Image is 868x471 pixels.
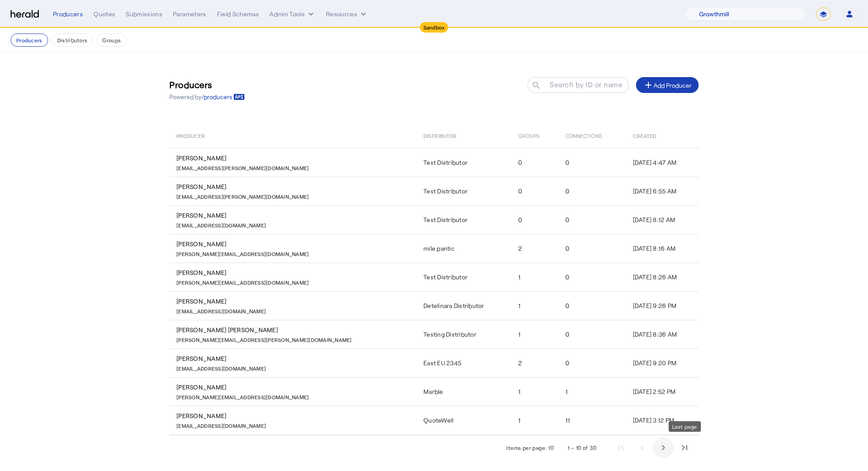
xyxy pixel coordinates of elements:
[176,154,413,163] div: [PERSON_NAME]
[176,211,413,220] div: [PERSON_NAME]
[643,80,654,90] mat-icon: add
[528,81,542,92] mat-icon: search
[626,349,699,377] td: [DATE] 9:20 PM
[11,33,48,47] button: Producers
[176,392,309,401] p: [PERSON_NAME][EMAIL_ADDRESS][DOMAIN_NAME]
[511,291,558,320] td: 1
[126,10,162,19] div: Submissions
[269,10,315,19] button: internal dropdown menu
[176,354,413,363] div: [PERSON_NAME]
[511,349,558,377] td: 2
[416,205,511,234] td: Test Distributor
[626,205,699,234] td: [DATE] 8:12 AM
[169,123,416,148] th: Producer
[565,359,622,367] div: 0
[176,248,309,257] p: [PERSON_NAME][EMAIL_ADDRESS][DOMAIN_NAME]
[511,263,558,291] td: 1
[548,443,554,452] div: 10
[176,191,309,200] p: [EMAIL_ADDRESS][PERSON_NAME][DOMAIN_NAME]
[416,123,511,148] th: Distributor
[626,148,699,177] td: [DATE] 4:47 AM
[416,148,511,177] td: Test Distributor
[565,215,622,224] div: 0
[416,320,511,349] td: Testing Distributor
[565,244,622,253] div: 0
[511,123,558,148] th: Groups
[511,320,558,349] td: 1
[511,406,558,435] td: 1
[565,187,622,196] div: 0
[511,148,558,177] td: 0
[176,306,266,315] p: [EMAIL_ADDRESS][DOMAIN_NAME]
[511,205,558,234] td: 0
[176,334,352,343] p: [PERSON_NAME][EMAIL_ADDRESS][PERSON_NAME][DOMAIN_NAME]
[326,10,368,19] button: Resources dropdown menu
[416,406,511,435] td: QuoteWell
[416,177,511,205] td: Test Distributor
[636,77,699,93] button: Add Producer
[506,443,546,452] div: Items per page:
[565,273,622,282] div: 0
[169,93,245,101] p: Powered by
[416,349,511,377] td: East EU 2345
[176,412,413,420] div: [PERSON_NAME]
[11,10,39,19] img: Herald Logo
[565,301,622,310] div: 0
[565,387,622,396] div: 1
[202,93,245,101] a: /producers
[53,10,83,19] div: Producers
[52,33,94,47] button: Distributors
[511,234,558,263] td: 2
[626,177,699,205] td: [DATE] 6:55 AM
[511,377,558,406] td: 1
[626,320,699,349] td: [DATE] 8:36 AM
[626,406,699,435] td: [DATE] 3:12 PM
[416,263,511,291] td: Test Distributor
[176,326,413,334] div: [PERSON_NAME] [PERSON_NAME]
[643,80,692,90] div: Add Producer
[176,383,413,392] div: [PERSON_NAME]
[94,10,115,19] div: Quotes
[674,437,695,458] button: Last page
[176,163,309,171] p: [EMAIL_ADDRESS][PERSON_NAME][DOMAIN_NAME]
[176,268,413,277] div: [PERSON_NAME]
[568,443,596,452] div: 1 – 10 of 30
[416,234,511,263] td: mile pantic
[511,177,558,205] td: 0
[176,297,413,306] div: [PERSON_NAME]
[416,291,511,320] td: Detelinara Distributor
[550,80,622,89] mat-label: Search by ID or name
[565,416,622,425] div: 11
[653,437,674,458] button: Next page
[169,78,245,91] h3: Producers
[176,240,413,248] div: [PERSON_NAME]
[176,220,266,229] p: [EMAIL_ADDRESS][DOMAIN_NAME]
[626,291,699,320] td: [DATE] 9:26 PM
[176,277,309,286] p: [PERSON_NAME][EMAIL_ADDRESS][DOMAIN_NAME]
[420,22,449,33] div: Sandbox
[626,123,699,148] th: Created
[626,263,699,291] td: [DATE] 8:26 AM
[626,234,699,263] td: [DATE] 8:16 AM
[97,33,127,47] button: Groups
[176,363,266,372] p: [EMAIL_ADDRESS][DOMAIN_NAME]
[416,377,511,406] td: Marble
[173,10,206,19] div: Parameters
[565,158,622,167] div: 0
[565,330,622,339] div: 0
[176,182,413,191] div: [PERSON_NAME]
[558,123,626,148] th: Connections
[669,421,701,432] div: Last page
[176,420,266,429] p: [EMAIL_ADDRESS][DOMAIN_NAME]
[217,10,259,19] div: Field Schemas
[626,377,699,406] td: [DATE] 2:52 PM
